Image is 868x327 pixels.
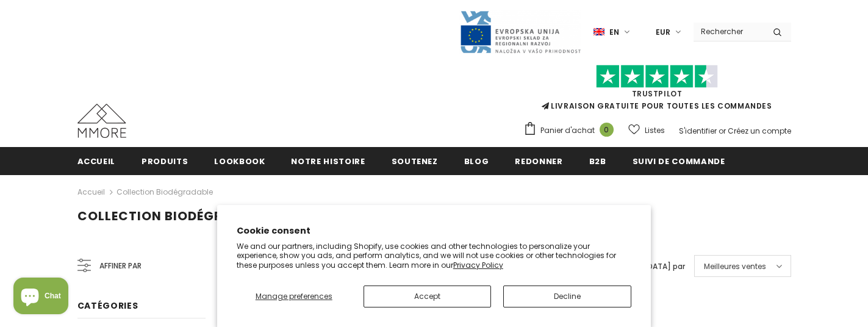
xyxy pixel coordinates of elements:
[256,291,332,301] span: Manage preferences
[523,121,620,140] a: Panier d'achat 0
[596,65,718,88] img: Faites confiance aux étoiles pilotes
[464,147,489,174] a: Blog
[633,156,725,167] span: Suivi de commande
[656,26,670,38] span: EUR
[77,104,126,138] img: Cas MMORE
[679,126,717,136] a: S'identifier
[392,147,438,174] a: soutenez
[237,242,632,270] p: We and our partners, including Shopify, use cookies and other technologies to personalize your ex...
[77,207,273,225] span: Collection biodégradable
[704,261,766,273] span: Meilleures ventes
[77,147,116,174] a: Accueil
[77,300,138,312] span: Catégories
[214,156,265,167] span: Lookbook
[694,23,764,40] input: Search Site
[589,261,685,273] label: [GEOGRAPHIC_DATA] par
[291,147,365,174] a: Notre histoire
[142,147,188,174] a: Produits
[594,27,604,37] img: i-lang-1.png
[589,147,606,174] a: B2B
[515,147,562,174] a: Redonner
[515,156,562,167] span: Redonner
[392,156,438,167] span: soutenez
[628,120,665,141] a: Listes
[99,259,142,273] span: Affiner par
[719,126,726,136] span: or
[453,260,503,270] a: Privacy Policy
[459,10,581,54] img: Javni Razpis
[77,156,116,167] span: Accueil
[632,88,683,99] a: TrustPilot
[589,156,606,167] span: B2B
[523,70,791,111] span: LIVRAISON GRATUITE POUR TOUTES LES COMMANDES
[364,286,492,307] button: Accept
[728,126,791,136] a: Créez un compte
[291,156,365,167] span: Notre histoire
[77,185,105,199] a: Accueil
[214,147,265,174] a: Lookbook
[142,156,188,167] span: Produits
[645,124,665,137] span: Listes
[10,278,72,317] inbox-online-store-chat: Shopify online store chat
[117,187,213,197] a: Collection biodégradable
[633,147,725,174] a: Suivi de commande
[600,123,614,137] span: 0
[237,286,351,307] button: Manage preferences
[609,26,619,38] span: en
[540,124,595,137] span: Panier d'achat
[503,286,631,307] button: Decline
[459,26,581,37] a: Javni Razpis
[464,156,489,167] span: Blog
[237,225,632,237] h2: Cookie consent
